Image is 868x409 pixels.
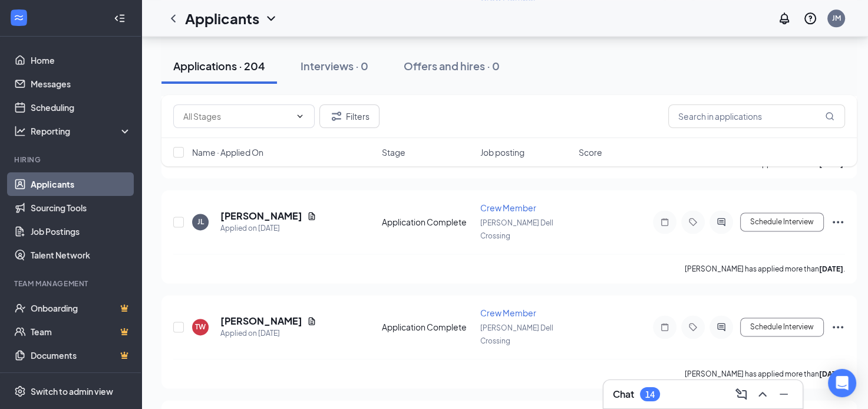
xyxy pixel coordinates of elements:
[295,112,305,121] svg: ChevronDown
[774,385,793,404] button: Minimize
[220,328,316,339] div: Applied on [DATE]
[685,264,845,274] p: [PERSON_NAME] has applied more than .
[307,316,316,326] svg: Document
[732,385,751,404] button: ComposeMessage
[183,110,291,123] input: All Stages
[480,218,553,240] span: [PERSON_NAME] Dell Crossing
[777,11,791,25] svg: Notifications
[319,104,379,128] button: Filter Filters
[31,172,131,196] a: Applicants
[329,109,344,123] svg: Filter
[714,322,728,332] svg: ActiveChat
[197,217,204,227] div: JL
[480,146,524,158] span: Job posting
[668,104,845,128] input: Search in applications
[31,367,131,391] a: SurveysCrown
[480,323,553,345] span: [PERSON_NAME] Dell Crossing
[685,369,845,379] p: [PERSON_NAME] has applied more than .
[220,223,316,234] div: Applied on [DATE]
[480,202,536,213] span: Crew Member
[825,112,834,121] svg: MagnifyingGlass
[195,322,206,332] div: TW
[714,217,728,227] svg: ActiveChat
[31,243,131,267] a: Talent Network
[613,388,634,401] h3: Chat
[31,125,132,137] div: Reporting
[31,220,131,243] a: Job Postings
[114,12,126,24] svg: Collapse
[645,390,655,400] div: 14
[819,264,843,273] b: [DATE]
[831,215,845,229] svg: Ellipses
[31,296,131,320] a: OnboardingCrown
[658,217,672,227] svg: Note
[31,72,131,96] a: Messages
[14,279,129,289] div: Team Management
[166,11,180,25] svg: ChevronLeft
[301,58,368,73] div: Interviews · 0
[192,146,263,158] span: Name · Applied On
[31,343,131,367] a: DocumentsCrown
[31,48,131,72] a: Home
[382,321,473,333] div: Application Complete
[307,211,316,221] svg: Document
[803,11,817,25] svg: QuestionInfo
[31,385,113,397] div: Switch to admin view
[382,146,405,158] span: Stage
[480,307,536,318] span: Crew Member
[658,322,672,332] svg: Note
[31,320,131,343] a: TeamCrown
[220,315,302,328] h5: [PERSON_NAME]
[686,217,700,227] svg: Tag
[382,216,473,228] div: Application Complete
[755,387,770,401] svg: ChevronUp
[828,369,856,397] div: Open Intercom Messenger
[579,146,602,158] span: Score
[31,96,131,119] a: Scheduling
[777,387,791,401] svg: Minimize
[734,387,748,401] svg: ComposeMessage
[686,322,700,332] svg: Tag
[819,369,843,378] b: [DATE]
[13,12,25,24] svg: WorkstreamLogo
[831,320,845,334] svg: Ellipses
[220,210,302,223] h5: [PERSON_NAME]
[264,11,278,25] svg: ChevronDown
[185,8,259,28] h1: Applicants
[31,196,131,220] a: Sourcing Tools
[173,58,265,73] div: Applications · 204
[740,212,824,231] button: Schedule Interview
[404,58,500,73] div: Offers and hires · 0
[740,318,824,336] button: Schedule Interview
[832,13,841,23] div: JM
[14,155,129,165] div: Hiring
[753,385,772,404] button: ChevronUp
[14,125,26,137] svg: Analysis
[14,385,26,397] svg: Settings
